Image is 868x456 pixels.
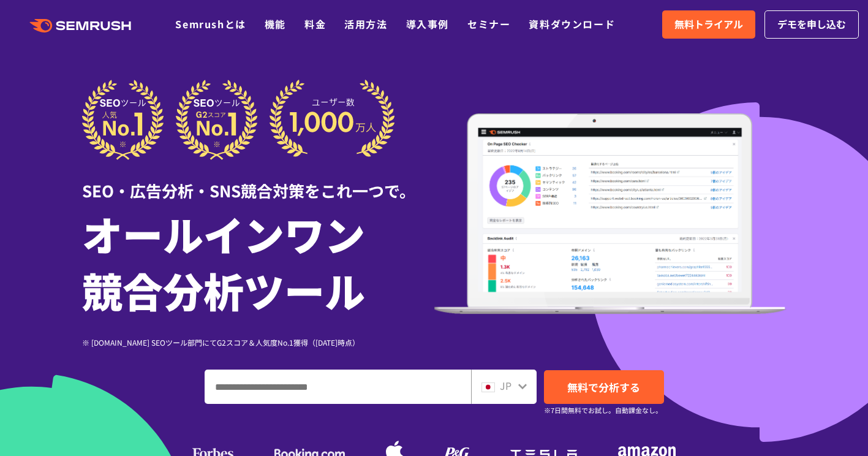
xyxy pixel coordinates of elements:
[265,17,286,31] a: 機能
[205,370,470,403] input: ドメイン、キーワードまたはURLを入力してください
[662,10,755,39] a: 無料トライアル
[544,405,662,416] small: ※7日間無料でお試し。自動課金なし。
[467,17,510,31] a: セミナー
[406,17,449,31] a: 導入事例
[529,17,615,31] a: 資料ダウンロード
[344,17,387,31] a: 活用方法
[567,379,640,395] span: 無料で分析する
[175,17,246,31] a: Semrushとは
[82,336,434,348] div: ※ [DOMAIN_NAME] SEOツール部門にてG2スコア＆人気度No.1獲得（[DATE]時点）
[674,17,743,32] span: 無料トライアル
[777,17,846,32] span: デモを申し込む
[544,370,664,404] a: 無料で分析する
[82,205,434,318] h1: オールインワン 競合分析ツール
[764,10,859,39] a: デモを申し込む
[82,160,434,202] div: SEO・広告分析・SNS競合対策をこれ一つで。
[500,378,511,393] span: JP
[304,17,326,31] a: 料金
